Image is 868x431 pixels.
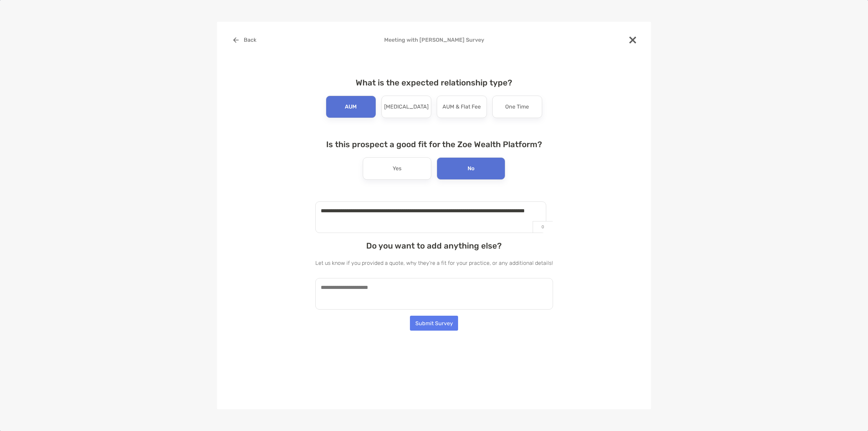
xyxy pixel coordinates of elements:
[393,163,401,174] p: Yes
[228,33,261,47] button: Back
[315,241,553,251] h4: Do you want to add anything else?
[315,78,553,87] h4: What is the expected relationship type?
[505,101,529,112] p: One Time
[315,140,553,149] h4: Is this prospect a good fit for the Zoe Wealth Platform?
[442,101,481,112] p: AUM & Flat Fee
[345,101,357,112] p: AUM
[228,37,640,43] h4: Meeting with [PERSON_NAME] Survey
[468,163,474,174] p: No
[315,259,553,267] p: Let us know if you provided a quote, why they're a fit for your practice, or any additional details!
[410,316,458,331] button: Submit Survey
[233,37,239,43] img: button icon
[629,37,636,43] img: close modal
[533,221,553,233] p: 0
[384,101,429,112] p: [MEDICAL_DATA]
